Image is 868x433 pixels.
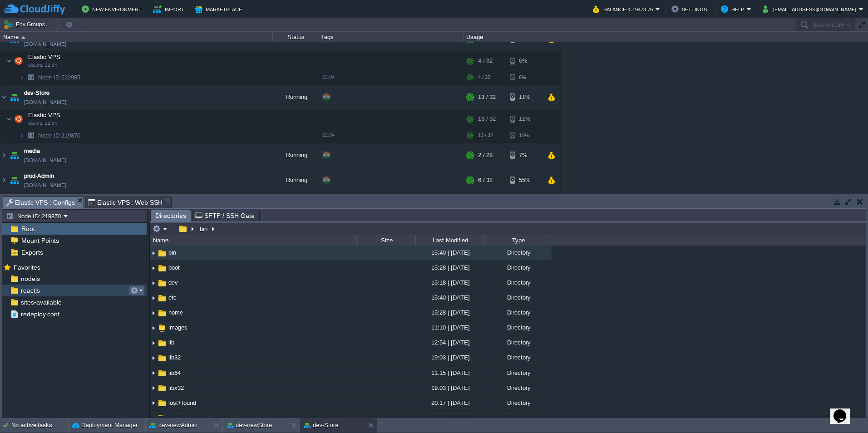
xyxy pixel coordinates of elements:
div: Running [273,168,318,192]
div: No active tasks [11,418,68,433]
div: Directory [483,320,552,335]
div: Directory [483,246,552,260]
input: Click to enter the path [150,222,866,235]
div: Running [273,85,318,109]
button: Deployment Manager [72,421,138,430]
span: Elastic VPS : Configs [6,197,75,208]
img: AMDAwAAAACH5BAEAAAAALAAAAAABAAEAAAICRAEAOw== [157,383,167,393]
button: dev-newAdmin [149,421,197,430]
img: AMDAwAAAACH5BAEAAAAALAAAAAABAAEAAAICRAEAOw== [157,278,167,288]
div: 19:03 | [DATE] [415,350,483,364]
img: AMDAwAAAACH5BAEAAAAALAAAAAABAAEAAAICRAEAOw== [0,193,8,217]
img: AMDAwAAAACH5BAEAAAAALAAAAAABAAEAAAICRAEAOw== [25,70,37,84]
span: Directories [155,210,186,221]
img: AMDAwAAAACH5BAEAAAAALAAAAAABAAEAAAICRAEAOw== [157,293,167,303]
div: Last Modified [416,235,483,246]
span: [DOMAIN_NAME] [24,181,66,190]
div: 11% [510,128,539,143]
div: 12:54 | [DATE] [415,335,483,349]
a: Root [20,225,36,233]
iframe: chat widget [830,397,859,424]
img: AMDAwAAAACH5BAEAAAAALAAAAAABAAEAAAICRAEAOw== [157,398,167,408]
div: Size [357,235,415,246]
span: home [167,309,184,316]
div: 15:28 | [DATE] [415,305,483,320]
img: AMDAwAAAACH5BAEAAAAALAAAAAABAAEAAAICRAEAOw== [150,261,157,275]
img: AMDAwAAAACH5BAEAAAAALAAAAAABAAEAAAICRAEAOw== [150,411,157,425]
img: AMDAwAAAACH5BAEAAAAALAAAAAABAAEAAAICRAEAOw== [6,110,12,128]
span: 22.04 [322,132,335,138]
span: nodejs [19,275,41,283]
span: SFTP / SSH Gate [195,210,255,221]
div: 6% [510,52,539,70]
div: 13 / 32 [478,85,496,109]
a: dev-Store [24,89,49,98]
a: lib [167,339,176,346]
a: Mount Points [20,236,60,245]
button: [EMAIL_ADDRESS][DOMAIN_NAME] [763,4,859,15]
a: dev [167,279,179,286]
div: 4 / 32 [478,70,490,84]
div: 7% [510,143,539,167]
div: Usage [464,32,560,42]
a: Node ID:219870 [37,132,82,139]
img: AMDAwAAAACH5BAEAAAAALAAAAAABAAEAAAICRAEAOw== [0,143,8,167]
button: New Environment [82,4,144,15]
img: AMDAwAAAACH5BAEAAAAALAAAAAABAAEAAAICRAEAOw== [150,366,157,380]
span: Exports [20,248,44,256]
span: Ubuntu 22.04 [28,121,57,126]
div: Directory [483,411,552,425]
button: Env Groups [3,18,48,31]
a: Favorites [12,264,42,271]
div: 11:10 | [DATE] [415,320,483,335]
div: Name [151,235,356,246]
div: 19:03 | [DATE] [415,381,483,395]
div: Directory [483,335,552,349]
button: bin [198,225,210,233]
a: libx32 [167,384,185,392]
a: redeploy.conf [19,310,61,318]
img: CloudJiffy [3,4,65,15]
button: Node ID: 219870 [6,212,64,220]
div: 6% [510,70,539,84]
span: Favorites [12,263,42,271]
span: Elastic VPS [27,111,62,119]
a: media [167,414,186,422]
img: AMDAwAAAACH5BAEAAAAALAAAAAABAAEAAAICRAEAOw== [150,306,157,320]
a: Elastic VPSUbuntu 22.04 [27,54,62,60]
div: Tags [319,32,463,42]
div: 13 / 32 [478,110,496,128]
img: AMDAwAAAACH5BAEAAAAALAAAAAABAAEAAAICRAEAOw== [19,128,25,143]
div: 15:28 | [DATE] [415,261,483,275]
img: AMDAwAAAACH5BAEAAAAALAAAAAABAAEAAAICRAEAOw== [157,353,167,363]
div: 0 / 64 [478,193,493,217]
a: media [24,147,40,156]
span: images [167,324,189,331]
span: sites-available [19,298,63,306]
div: Running [273,143,318,167]
div: 20:17 | [DATE] [415,396,483,410]
img: AMDAwAAAACH5BAEAAAAALAAAAAABAAEAAAICRAEAOw== [0,168,8,192]
button: dev-newStore [227,421,272,430]
div: Directory [483,276,552,290]
img: AMDAwAAAACH5BAEAAAAALAAAAAABAAEAAAICRAEAOw== [19,70,25,84]
span: prod-Admin [24,172,54,181]
span: etc [167,294,178,301]
img: AMDAwAAAACH5BAEAAAAALAAAAAABAAEAAAICRAEAOw== [157,368,167,378]
a: lost+found [167,399,197,407]
span: [DOMAIN_NAME] [24,39,66,49]
a: reactjs [19,286,41,295]
span: 22.04 [322,74,335,79]
div: 11% [510,85,539,109]
img: AMDAwAAAACH5BAEAAAAALAAAAAABAAEAAAICRAEAOw== [8,85,21,109]
div: 15:18 | [DATE] [415,276,483,290]
img: AMDAwAAAACH5BAEAAAAALAAAAAABAAEAAAICRAEAOw== [157,248,167,258]
span: Ubuntu 22.04 [28,63,57,68]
